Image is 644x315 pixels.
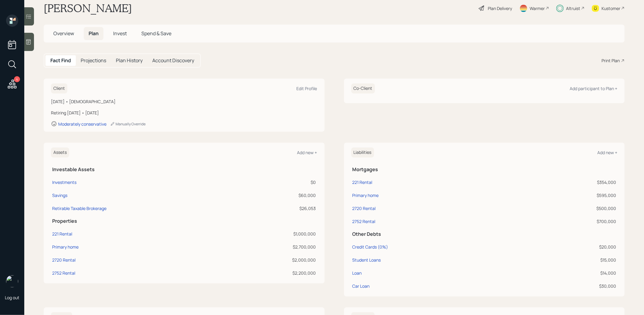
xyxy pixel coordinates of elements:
div: $2,700,000 [234,244,316,250]
div: 2720 Rental [52,257,76,263]
div: 2752 Rental [352,218,376,225]
h6: Liabilities [351,147,374,157]
h5: Investable Assets [52,167,316,172]
div: $354,000 [521,179,616,185]
h5: Projections [81,58,106,63]
div: $20,000 [521,244,616,250]
div: $2,000,000 [234,257,316,263]
div: $30,000 [521,283,616,289]
div: Add participant to Plan + [570,86,617,91]
div: Retirable Taxable Brokerage [52,205,106,212]
h6: Client [51,83,67,93]
div: Add new + [297,150,317,155]
h5: Account Discovery [152,58,194,63]
div: Investments [52,179,76,185]
h5: Properties [52,218,316,224]
div: $14,000 [521,270,616,276]
div: Savings [52,192,67,198]
div: Primary home [352,192,379,198]
img: treva-nostdahl-headshot.png [6,275,18,287]
div: 4 [14,76,20,82]
div: $1,000,000 [234,231,316,237]
div: $26,053 [234,205,316,212]
div: 2752 Rental [52,270,75,276]
div: $595,000 [521,192,616,198]
div: Manually Override [110,121,146,127]
span: Plan [89,30,99,37]
div: Log out [5,295,19,300]
h5: Other Debts [352,231,616,237]
div: 221 Rental [52,231,72,237]
div: $15,000 [521,257,616,263]
div: Warmer [530,5,545,12]
div: Primary home [52,244,79,250]
div: $500,000 [521,205,616,212]
span: Overview [53,30,74,37]
span: Invest [113,30,127,37]
h6: Assets [51,147,69,157]
div: $700,000 [521,218,616,225]
div: Altruist [566,5,580,12]
div: Print Plan [602,57,620,64]
div: Kustomer [602,5,620,12]
div: Retiring [DATE] • [DATE] [51,110,317,116]
div: Student Loans [352,257,381,263]
h5: Mortgages [352,167,616,172]
h1: [PERSON_NAME] [44,2,132,15]
div: 221 Rental [352,179,373,185]
h5: Plan History [116,58,143,63]
div: 2720 Rental [352,205,376,212]
div: Edit Profile [297,86,317,91]
span: Spend & Save [141,30,171,37]
div: Loan [352,270,362,276]
h5: Fact Find [50,58,71,63]
div: $60,000 [234,192,316,198]
div: Plan Delivery [488,5,512,12]
div: $2,200,000 [234,270,316,276]
div: Car Loan [352,283,370,289]
div: [DATE] • [DEMOGRAPHIC_DATA] [51,98,317,105]
div: Credit Cards (0%) [352,244,388,250]
h6: Co-Client [351,83,375,93]
div: Moderately conservative [58,121,106,127]
div: $0 [234,179,316,185]
div: Add new + [597,150,617,155]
